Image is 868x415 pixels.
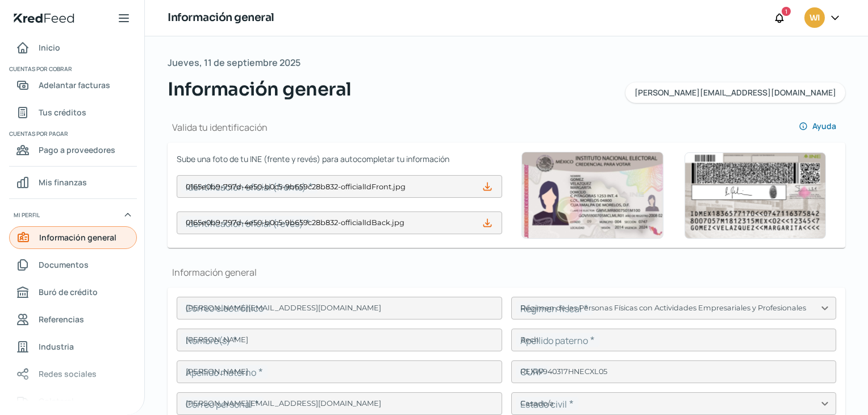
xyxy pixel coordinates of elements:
a: Inicio [9,36,137,59]
span: Información general [168,76,352,103]
span: WI [809,11,820,25]
span: Jueves, 11 de septiembre 2025 [168,55,301,71]
span: Cuentas por cobrar [9,64,135,74]
span: Tus créditos [39,105,86,119]
span: 1 [785,6,787,16]
h1: Valida tu identificación [168,121,268,134]
a: Mis finanzas [9,171,137,194]
a: Documentos [9,254,137,276]
a: Adelantar facturas [9,74,137,97]
a: Información general [9,226,137,249]
span: Cuentas por pagar [9,128,135,139]
a: Referencias [9,308,137,331]
h1: Información general [168,266,845,279]
h1: Información general [168,10,274,26]
span: Ayuda [812,122,836,130]
a: Redes sociales [9,363,137,385]
img: Ejemplo de identificación oficial (revés) [684,152,826,239]
a: Colateral [9,390,137,413]
span: Mis finanzas [39,175,87,189]
span: Pago a proveedores [39,143,115,157]
span: Buró de crédito [39,285,98,299]
span: [PERSON_NAME][EMAIL_ADDRESS][DOMAIN_NAME] [635,89,836,97]
span: Información general [39,230,116,244]
span: Documentos [39,258,89,272]
span: Industria [39,339,74,354]
img: Ejemplo de identificación oficial (frente) [521,152,663,239]
span: Colateral [39,394,74,408]
a: Buró de crédito [9,281,137,304]
span: Redes sociales [39,367,97,381]
a: Industria [9,335,137,358]
span: Adelantar facturas [39,78,110,92]
span: Referencias [39,312,84,326]
a: Tus créditos [9,101,137,124]
span: Inicio [39,40,60,55]
button: Ayuda [790,115,845,138]
span: Mi perfil [14,210,40,220]
a: Pago a proveedores [9,139,137,161]
span: Sube una foto de tu INE (frente y revés) para autocompletar tu información [177,152,502,166]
